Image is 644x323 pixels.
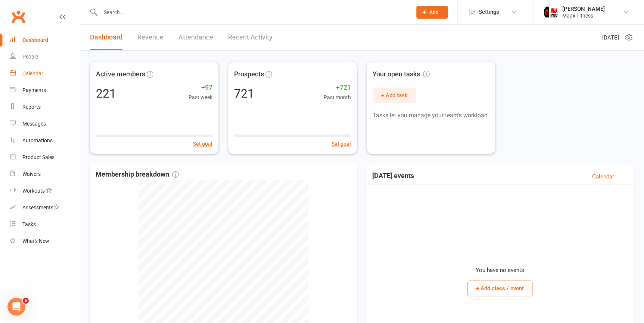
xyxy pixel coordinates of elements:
span: Settings [479,4,499,20]
span: Prospects [234,69,264,80]
a: Payments [10,82,79,99]
p: Tasks let you manage your team's workload. [373,111,489,120]
a: Attendance [178,25,213,50]
img: thumb_image1759205071.png [544,5,559,20]
div: Calendar [22,70,43,76]
a: Clubworx [9,7,28,26]
div: People [22,54,38,60]
span: Past month [324,93,351,101]
a: Messages [10,115,79,132]
span: +721 [324,82,351,93]
div: What's New [22,238,49,244]
a: Recent Activity [228,25,273,50]
div: Reports [22,104,41,110]
span: [DATE] [602,33,619,42]
button: + Add class / event [467,281,532,296]
div: Payments [22,87,46,93]
a: Waivers [10,166,79,183]
a: Dashboard [10,32,79,48]
div: Assessments [22,205,59,210]
div: Product Sales [22,154,55,160]
a: Reports [10,99,79,115]
input: Search... [98,7,407,18]
iframe: Intercom live chat [7,298,25,316]
a: Tasks [10,216,79,233]
a: Revenue [137,25,164,50]
div: Automations [22,137,53,143]
button: Set goal [332,140,351,148]
a: Dashboard [90,25,122,50]
span: Membership breakdown [96,169,179,180]
button: Set goal [193,140,212,148]
a: Product Sales [10,149,79,166]
div: 221 [96,88,116,99]
div: Tasks [22,221,36,227]
span: Past week [189,93,212,101]
span: Active members [96,69,145,80]
div: Maax Fitness [562,12,605,19]
button: + Add task [373,88,416,103]
a: Workouts [10,183,79,199]
span: 6 [23,298,29,304]
p: You have no events [476,266,524,275]
div: 721 [234,88,254,99]
a: Calendar [592,172,614,181]
a: Assessments [10,199,79,216]
div: Workouts [22,188,45,194]
div: Messages [22,121,46,127]
a: Calendar [10,65,79,82]
div: Dashboard [22,37,48,43]
div: Waivers [22,171,41,177]
span: +97 [189,82,212,93]
span: Your open tasks [373,69,430,80]
h3: [DATE] events [372,172,414,181]
a: What's New [10,233,79,250]
span: Add [429,9,439,15]
a: People [10,48,79,65]
div: [PERSON_NAME] [562,6,605,12]
button: Add [416,6,448,19]
a: Automations [10,132,79,149]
